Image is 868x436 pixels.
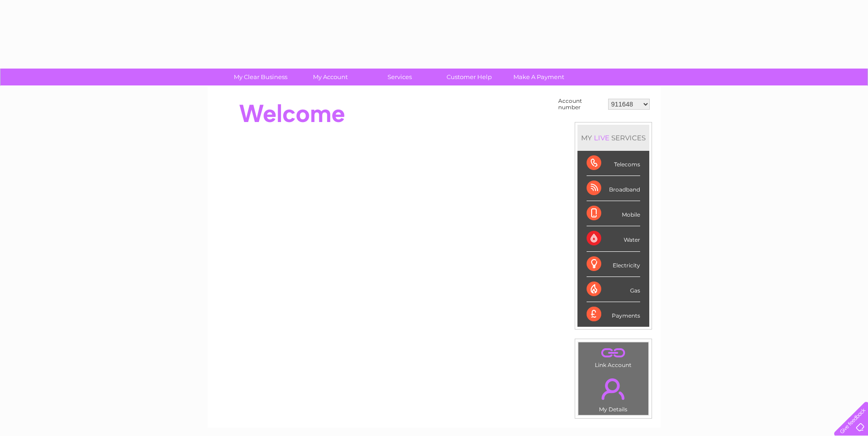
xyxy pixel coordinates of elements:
a: My Account [292,69,368,85]
a: My Clear Business [223,69,298,85]
td: My Details [578,371,649,415]
td: Link Account [578,342,649,371]
td: Account number [556,96,606,113]
a: . [581,345,646,361]
a: Customer Help [431,69,507,85]
div: Telecoms [587,151,640,176]
div: Water [587,226,640,251]
div: Electricity [587,252,640,277]
div: Mobile [587,201,640,226]
a: Services [362,69,437,85]
div: MY SERVICES [577,125,649,151]
div: Gas [587,277,640,302]
a: Make A Payment [501,69,577,85]
div: LIVE [592,133,611,142]
a: . [581,373,646,405]
div: Broadband [587,176,640,201]
div: Payments [587,302,640,327]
